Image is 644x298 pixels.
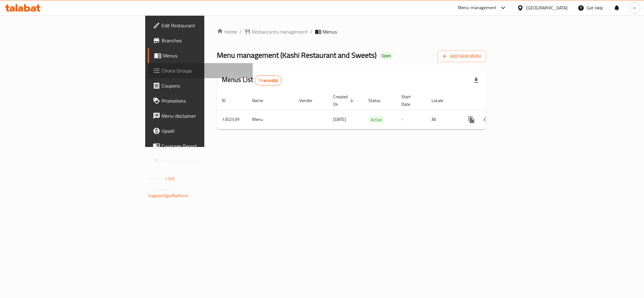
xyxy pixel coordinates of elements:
[162,112,248,120] span: Menu disclaimer
[162,157,248,165] span: Grocery Checklist
[148,93,253,108] a: Promotions
[148,48,253,63] a: Menus
[148,154,253,169] a: Grocery Checklist
[148,33,253,48] a: Branches
[148,18,253,33] a: Edit Restaurant
[148,63,253,78] a: Choice Groups
[310,28,312,35] li: /
[464,112,479,127] button: more
[148,175,164,183] span: Version:
[333,115,346,123] span: [DATE]
[526,4,568,11] div: [GEOGRAPHIC_DATA]
[255,78,282,84] span: 1 record(s)
[217,91,529,129] table: enhanced table
[432,97,451,104] span: Locale
[438,51,486,62] button: Add New Menu
[459,91,529,110] th: Actions
[148,123,253,138] a: Upsell
[368,116,384,123] div: Active
[148,192,188,200] a: Support.OpsPlatform
[479,112,494,127] button: Change Status
[148,138,253,154] a: Coverage Report
[458,4,497,12] div: Menu-management
[443,52,481,60] span: Add New Menu
[162,82,248,89] span: Coupons
[148,108,253,123] a: Menu disclaimer
[396,110,427,129] td: -
[633,4,636,11] span: n
[217,28,486,35] nav: breadcrumb
[469,73,484,88] div: Export file
[379,53,394,58] span: Open
[244,28,308,35] a: Restaurants management
[333,93,356,108] span: Created On
[255,75,282,85] div: Total records count
[162,127,248,135] span: Upsell
[222,75,282,85] h2: Menus List
[368,116,384,123] span: Active
[401,93,419,108] span: Start Date
[299,97,321,104] span: Vendor
[162,142,248,150] span: Coverage Report
[162,22,248,29] span: Edit Restaurant
[368,97,389,104] span: Status
[247,110,294,129] td: Menu
[163,52,248,59] span: Menus
[379,52,394,60] div: Open
[252,28,308,35] span: Restaurants management
[427,110,459,129] td: All
[162,97,248,105] span: Promotions
[252,97,271,104] span: Name
[322,28,337,35] span: Menus
[222,97,234,104] span: ID
[148,78,253,93] a: Coupons
[165,175,174,183] span: 1.0.0
[162,67,248,74] span: Choice Groups
[162,37,248,44] span: Branches
[148,185,177,193] span: Get support on:
[217,48,377,62] span: Menu management ( Kashi Restaurant and Sweets )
